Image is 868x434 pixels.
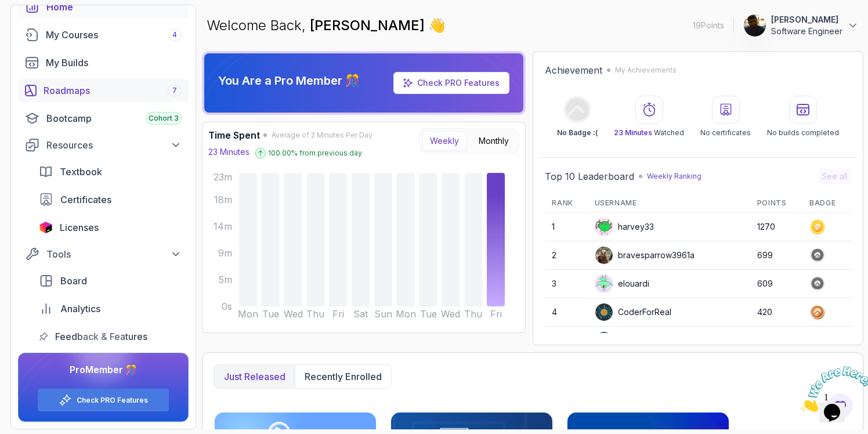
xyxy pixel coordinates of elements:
h3: Time Spent [208,128,260,142]
p: You Are a Pro Member 🎊 [218,73,360,89]
td: 5 [545,327,587,355]
tspan: Sun [374,308,392,320]
div: My Builds [46,56,182,70]
a: Check PRO Features [393,72,509,94]
span: Analytics [60,302,100,316]
p: No builds completed [767,128,839,138]
button: user profile image[PERSON_NAME]Software Engineer [743,14,859,37]
span: [PERSON_NAME] [310,17,428,34]
tspan: Fri [490,308,502,320]
td: 3 [545,270,587,298]
img: user profile image [595,247,613,264]
tspan: Mon [238,308,258,320]
span: 23 Minutes [614,128,652,137]
tspan: Wed [284,308,303,320]
a: certificates [32,188,189,211]
th: Rank [545,194,587,213]
p: No Badge :( [557,128,598,138]
tspan: Tue [262,308,279,320]
span: Average of 2 Minutes Per Day [272,131,372,140]
button: Resources [18,135,189,155]
th: Badge [802,194,851,213]
div: Bootcamp [46,111,182,125]
div: bravesparrow3961a [595,246,695,265]
tspan: Tue [420,308,437,320]
span: Certificates [60,193,111,207]
span: 1 [5,5,9,15]
div: Resources [46,138,182,152]
tspan: Fri [332,308,344,320]
div: My Courses [46,28,182,42]
p: Welcome Back, [207,16,446,35]
span: Cohort 3 [149,114,179,123]
button: Recently enrolled [295,365,391,388]
span: 7 [172,86,177,95]
a: analytics [32,297,189,320]
tspan: 23m [214,171,232,183]
p: Software Engineer [771,26,842,37]
tspan: 9m [218,247,232,259]
img: jetbrains icon [39,222,53,233]
img: default monster avatar [595,275,613,292]
img: default monster avatar [595,218,613,236]
a: Check PRO Features [77,396,148,405]
button: Tools [18,244,189,265]
tspan: Thu [464,308,482,320]
td: 4 [545,298,587,327]
a: textbook [32,160,189,183]
p: 100.00 % from previous day [268,149,362,158]
div: CoderForReal [595,303,671,321]
tspan: 14m [214,220,232,232]
td: 420 [750,298,802,327]
a: board [32,269,189,292]
div: harvey33 [595,218,654,236]
span: Board [60,274,87,288]
tspan: 18m [214,194,232,205]
span: 👋 [428,16,446,35]
p: 19 Points [693,20,724,31]
a: licenses [32,216,189,239]
p: Recently enrolled [305,370,382,384]
button: Just released [215,365,295,388]
tspan: 5m [219,274,232,285]
img: user profile image [595,303,613,321]
p: No certificates [700,128,751,138]
img: Chat attention grabber [5,5,77,50]
td: 2 [545,241,587,270]
tspan: 0s [222,301,232,312]
tspan: Wed [441,308,460,320]
iframe: chat widget [796,361,868,417]
a: builds [18,51,189,74]
span: 4 [172,30,177,39]
h2: Achievement [545,63,602,77]
h2: Top 10 Leaderboard [545,169,634,183]
p: Just released [224,370,285,384]
tspan: Mon [396,308,416,320]
button: See all [818,168,851,185]
button: Check PRO Features [37,388,169,412]
span: Feedback & Features [55,330,147,343]
th: Points [750,194,802,213]
img: user profile image [595,332,613,349]
td: 699 [750,241,802,270]
a: feedback [32,325,189,348]
div: Roadmaps [44,84,182,97]
p: My Achievements [615,66,677,75]
button: Weekly [422,131,466,151]
td: 362 [750,327,802,355]
th: Username [588,194,750,213]
button: Monthly [471,131,516,151]
span: Textbook [60,165,102,179]
tspan: Thu [306,308,324,320]
p: [PERSON_NAME] [771,14,842,26]
tspan: Sat [353,308,368,320]
div: Apply5489 [595,331,660,350]
a: bootcamp [18,107,189,130]
td: 609 [750,270,802,298]
a: roadmaps [18,79,189,102]
span: Licenses [60,220,99,234]
td: 1 [545,213,587,241]
a: Check PRO Features [417,78,500,88]
div: elouardi [595,274,649,293]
